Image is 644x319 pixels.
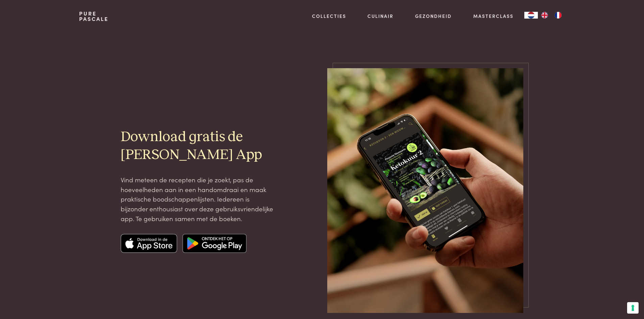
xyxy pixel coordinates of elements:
h2: Download gratis de [PERSON_NAME] App [121,128,276,164]
img: Google app store [183,234,246,253]
button: Uw voorkeuren voor toestemming voor trackingtechnologieën [627,302,639,314]
a: EN [538,12,551,19]
img: iPhone Mockup 15 [327,68,523,313]
a: Masterclass [473,12,514,20]
p: Vind meteen de recepten die je zoekt, pas de hoeveelheden aan in een handomdraai en maak praktisc... [121,175,276,223]
div: Language [524,12,538,19]
a: PurePascale [79,11,109,22]
aside: Language selected: Nederlands [524,12,565,19]
ul: Language list [538,12,565,19]
a: NL [524,12,538,19]
a: FR [551,12,565,19]
a: Culinair [367,12,393,20]
a: Collecties [312,12,346,20]
a: Gezondheid [415,12,452,20]
img: Apple app store [121,234,177,253]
